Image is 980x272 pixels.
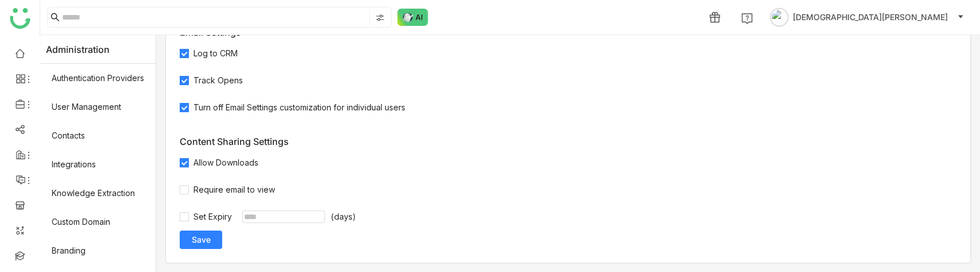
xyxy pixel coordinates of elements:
a: Integrations [40,150,156,179]
button: Save [180,231,222,249]
img: search-type.svg [375,13,385,22]
a: Contacts [40,121,156,150]
button: [DEMOGRAPHIC_DATA][PERSON_NAME] [768,8,966,26]
span: Set Expiry [189,210,237,223]
a: Knowledge Extraction [40,179,156,208]
img: logo [10,8,30,29]
a: Branding [40,236,156,265]
span: Track Opens [189,74,247,87]
span: Allow Downloads [189,156,263,169]
a: User Management [40,93,156,121]
span: Turn off Email Settings customization for individual users [189,101,410,114]
span: Administration [46,35,110,64]
img: help.svg [741,13,753,24]
span: (days) [331,210,356,223]
a: Authentication Providers [40,64,156,93]
span: Save [192,234,211,246]
img: avatar [770,8,788,26]
img: ask-buddy-normal.svg [397,9,428,26]
span: Require email to view [189,183,280,196]
a: Custom Domain [40,208,156,236]
label: Content Sharing Settings [180,136,289,147]
span: Log to CRM [189,47,242,60]
span: [DEMOGRAPHIC_DATA][PERSON_NAME] [793,11,948,24]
